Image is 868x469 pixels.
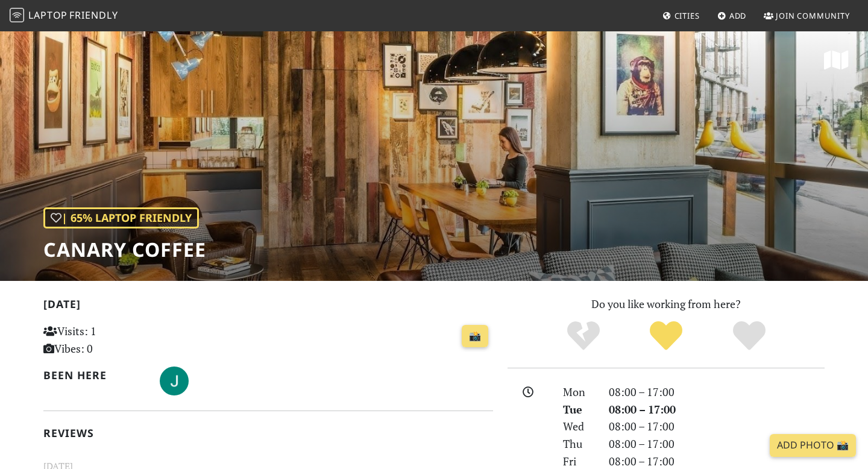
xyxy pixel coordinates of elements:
[624,319,708,353] div: Yes
[542,319,625,353] div: No
[675,10,700,21] span: Cities
[43,207,199,228] div: | 65% Laptop Friendly
[658,5,705,27] a: Cities
[602,401,832,418] div: 08:00 – 17:00
[708,319,791,353] div: Definitely!
[770,434,856,457] a: Add Photo 📸
[43,427,493,439] h2: Reviews
[602,383,832,401] div: 08:00 – 17:00
[602,418,832,435] div: 08:00 – 17:00
[776,10,850,21] span: Join Community
[712,5,752,27] a: Add
[10,8,24,22] img: LaptopFriendly
[556,435,602,453] div: Thu
[43,323,184,357] p: Visits: 1 Vibes: 0
[556,401,602,418] div: Tue
[69,8,118,22] span: Friendly
[43,369,145,382] h2: Been here
[508,295,825,313] p: Do you like working from here?
[462,325,488,348] a: 📸
[556,418,602,435] div: Wed
[43,298,493,315] h2: [DATE]
[10,5,118,27] a: LaptopFriendly LaptopFriendly
[729,10,747,21] span: Add
[759,5,855,27] a: Join Community
[556,383,602,401] div: Mon
[43,238,206,261] h1: Canary Coffee
[160,367,189,395] img: 4668-jai.jpg
[160,373,189,387] span: Jai Sharma
[28,8,68,22] span: Laptop
[602,435,832,453] div: 08:00 – 17:00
